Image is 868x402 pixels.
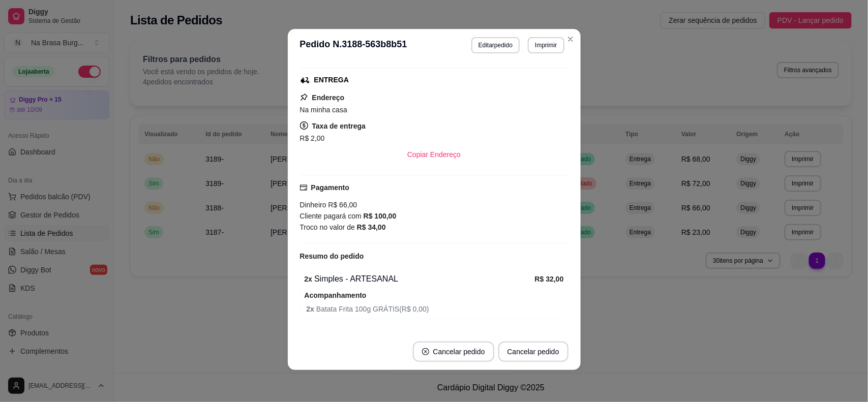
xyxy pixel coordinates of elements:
[562,31,579,47] button: Close
[399,144,469,165] button: Copiar Endereço
[305,273,535,285] div: Simples - ARTESANAL
[300,252,364,260] strong: Resumo do pedido
[364,212,397,220] strong: R$ 100,00
[471,37,520,53] button: Editarpedido
[314,75,349,85] div: ENTREGA
[357,223,386,231] strong: R$ 34,00
[300,184,307,191] span: credit-card
[305,291,367,299] strong: Acompanhamento
[312,122,366,130] strong: Taxa de entrega
[300,121,308,130] span: dollar
[300,201,326,209] span: Dinheiro
[311,183,349,192] strong: Pagamento
[300,212,364,220] span: Cliente pagará com
[528,37,564,53] button: Imprimir
[300,106,347,114] span: Na minha casa
[300,223,357,231] span: Troco no valor de
[413,342,494,362] button: close-circleCancelar pedido
[305,275,313,283] strong: 2 x
[307,303,564,315] span: Batata Frita 100g GRÁTIS ( R$ 0,00 )
[307,305,316,313] strong: 2 x
[300,93,308,101] span: pushpin
[300,37,407,53] h3: Pedido N. 3188-563b8b51
[498,342,568,362] button: Cancelar pedido
[326,201,357,209] span: R$ 66,00
[312,94,345,102] strong: Endereço
[300,134,325,142] span: R$ 2,00
[422,348,429,355] span: close-circle
[535,275,564,283] strong: R$ 32,00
